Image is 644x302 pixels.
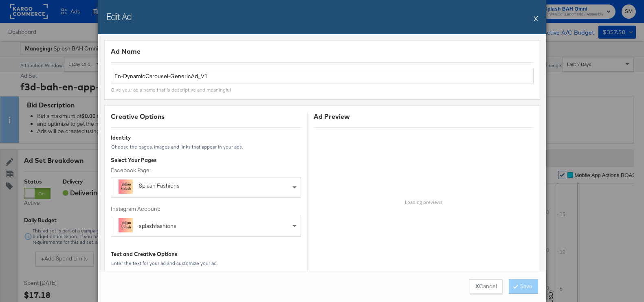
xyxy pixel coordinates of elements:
div: Splash Fashions [139,182,237,190]
strong: X [475,282,479,290]
div: Give your ad a name that is descriptive and meaningful [111,87,231,93]
div: Creative Options [111,112,301,121]
div: Identity [111,134,301,142]
div: Select Your Pages [111,156,301,164]
div: Ad Preview [314,112,534,121]
div: Choose the pages, images and links that appear in your ads. [111,144,301,150]
div: Text and Creative Options [111,250,301,258]
h6: Loading previews [308,199,540,205]
input: Name your ad ... [111,69,534,84]
button: XCancel [470,279,503,294]
div: Ad Name [111,47,534,56]
button: X [534,10,538,26]
div: splashfashions [139,222,176,230]
h2: Edit Ad [106,10,132,22]
div: Enter the text for your ad and customize your ad. [111,260,301,266]
label: Facebook Page: [111,166,301,174]
label: Instagram Account: [111,205,301,213]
